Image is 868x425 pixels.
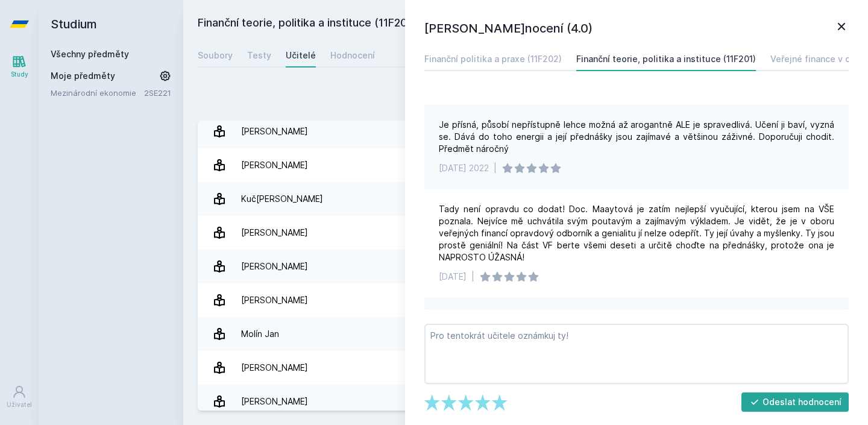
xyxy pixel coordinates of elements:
a: [PERSON_NAME] 7 hodnocení 4.3 [198,385,854,418]
div: [DATE] 2022 [439,162,489,174]
a: 2SE221 [144,88,171,98]
a: [PERSON_NAME] 7 hodnocení 5.0 [198,351,854,385]
a: Study [2,48,36,85]
div: Study [11,70,28,79]
a: [PERSON_NAME] 4 hodnocení 3.5 [198,283,854,317]
h2: Finanční teorie, politika a instituce (11F201) [198,14,719,34]
a: [PERSON_NAME] 63 hodnocení 4.0 [198,216,854,250]
span: Moje předměty [51,70,115,82]
div: [PERSON_NAME] [241,119,308,143]
div: [PERSON_NAME] [241,288,308,312]
a: [PERSON_NAME] 3 hodnocení 3.3 [198,115,854,148]
div: | [494,162,497,174]
a: [PERSON_NAME] 36 hodnocení 3.1 [198,250,854,283]
a: Testy [247,43,271,68]
div: Kuč[PERSON_NAME] [241,187,323,211]
div: | [471,271,474,283]
a: Všechny předměty [51,49,129,59]
a: Uživatel [2,379,36,415]
div: Hodnocení [330,49,375,61]
div: Tady není opravdu co dodat! Doc. Maaytová je zatím nejlepší vyučující, kterou jsem na VŠE poznala... [439,203,834,263]
div: Molín Jan [241,322,279,346]
div: [PERSON_NAME] [241,153,308,177]
div: Uživatel [7,400,32,409]
a: Učitelé [286,43,316,68]
div: Je přísná, působí nepřístupně lehce možná až arogantně ALE je spravedlivá. Učení ji baví, vyzná s... [439,119,834,155]
a: Soubory [198,43,233,68]
div: Testy [247,49,271,61]
a: Hodnocení [330,43,375,68]
a: [PERSON_NAME] 1 hodnocení 4.0 [198,148,854,182]
a: Molín Jan 1 hodnocení 5.0 [198,317,854,351]
a: Kuč[PERSON_NAME] 1 hodnocení 5.0 [198,182,854,216]
div: Učitelé [286,49,316,61]
div: [DATE] [439,271,467,283]
div: [PERSON_NAME] [241,389,308,414]
div: [PERSON_NAME] [241,356,308,380]
button: Odeslat hodnocení [741,392,849,412]
a: Mezinárodní ekonomie [51,87,144,99]
div: [PERSON_NAME] [241,254,308,279]
div: [PERSON_NAME] [241,221,308,245]
div: Soubory [198,49,233,61]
